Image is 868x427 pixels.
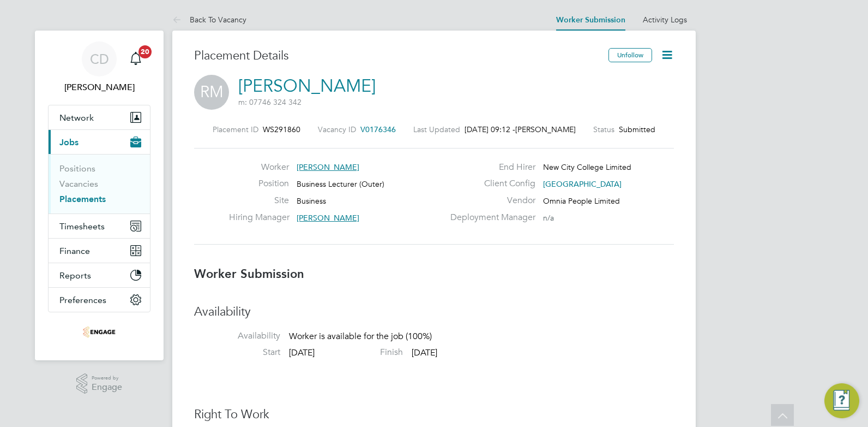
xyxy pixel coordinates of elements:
[49,130,150,154] button: Jobs
[543,179,622,189] span: [GEOGRAPHIC_DATA]
[59,163,95,174] a: Positions
[289,331,432,342] span: Worker is available for the job (100%)
[297,213,359,223] span: [PERSON_NAME]
[49,239,150,263] button: Finance
[229,178,289,189] label: Position
[172,15,246,25] a: Back To Vacancy
[59,194,106,204] a: Placements
[608,48,652,62] button: Unfollow
[35,31,164,360] nav: Main navigation
[229,212,289,223] label: Hiring Manager
[824,383,859,418] button: Engage Resource Center
[59,270,91,281] span: Reports
[48,81,150,94] span: Claire Duggan
[444,178,535,189] label: Client Config
[317,347,403,358] label: Finish
[194,48,600,64] h3: Placement Details
[59,221,105,232] span: Timesheets
[543,213,554,223] span: n/a
[543,196,620,206] span: Omnia People Limited
[48,41,150,94] a: CD[PERSON_NAME]
[194,347,280,358] label: Start
[238,97,302,107] span: m: 07746 324 342
[297,162,359,172] span: [PERSON_NAME]
[92,373,122,383] span: Powered by
[444,162,535,173] label: End Hirer
[643,15,687,25] a: Activity Logs
[92,383,122,392] span: Engage
[412,347,437,358] span: [DATE]
[543,162,631,172] span: New City College Limited
[49,214,150,238] button: Timesheets
[238,75,376,97] a: [PERSON_NAME]
[213,124,258,134] label: Placement ID
[229,195,289,206] label: Site
[49,154,150,213] div: Jobs
[125,41,147,76] a: 20
[263,124,300,134] span: WS291860
[138,45,152,58] span: 20
[444,195,535,206] label: Vendor
[297,196,326,206] span: Business
[59,246,90,256] span: Finance
[413,124,460,134] label: Last Updated
[49,288,150,312] button: Preferences
[515,124,576,134] span: [PERSON_NAME]
[194,75,229,110] span: RM
[297,179,384,189] span: Business Lecturer (Outer)
[465,124,515,134] span: [DATE] 09:12 -
[48,323,150,341] a: Go to home page
[194,266,304,281] b: Worker Submission
[59,112,94,123] span: Network
[229,162,289,173] label: Worker
[556,15,625,25] a: Worker Submission
[318,124,356,134] label: Vacancy ID
[593,124,614,134] label: Status
[619,124,655,134] span: Submitted
[59,137,79,147] span: Jobs
[49,263,150,287] button: Reports
[59,179,98,189] a: Vacancies
[59,295,106,305] span: Preferences
[90,52,109,66] span: CD
[83,323,116,341] img: omniapeople-logo-retina.png
[49,105,150,129] button: Network
[360,124,396,134] span: V0176346
[76,373,123,394] a: Powered byEngage
[444,212,535,223] label: Deployment Manager
[194,407,674,423] h3: Right To Work
[194,330,280,342] label: Availability
[194,304,674,320] h3: Availability
[289,347,315,358] span: [DATE]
